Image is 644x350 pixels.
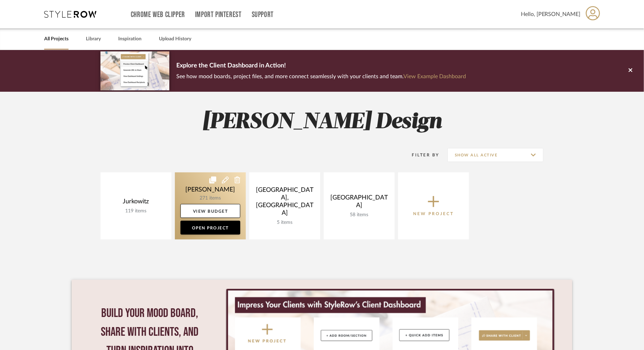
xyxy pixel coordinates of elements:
[329,194,389,212] div: [GEOGRAPHIC_DATA]
[100,51,169,90] img: d5d033c5-7b12-40c2-a960-1ecee1989c38.png
[44,34,69,44] a: All Projects
[131,12,185,18] a: Chrome Web Clipper
[403,74,466,79] a: View Example Dashboard
[72,109,572,135] h2: [PERSON_NAME] Design
[176,72,466,81] p: See how mood boards, project files, and more connect seamlessly with your clients and team.
[176,60,466,72] p: Explore the Client Dashboard in Action!
[106,208,166,214] div: 119 items
[159,34,191,44] a: Upload History
[398,172,469,239] button: New Project
[86,34,101,44] a: Library
[521,10,581,18] span: Hello, [PERSON_NAME]
[255,186,315,220] div: [GEOGRAPHIC_DATA], [GEOGRAPHIC_DATA]
[195,12,242,18] a: Import Pinterest
[252,12,274,18] a: Support
[106,198,166,208] div: Jurkowitz
[180,221,240,235] a: Open Project
[118,34,142,44] a: Inspiration
[403,152,440,158] div: Filter By
[413,210,454,217] p: New Project
[329,212,389,218] div: 58 items
[255,220,315,226] div: 5 items
[180,204,240,218] a: View Budget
